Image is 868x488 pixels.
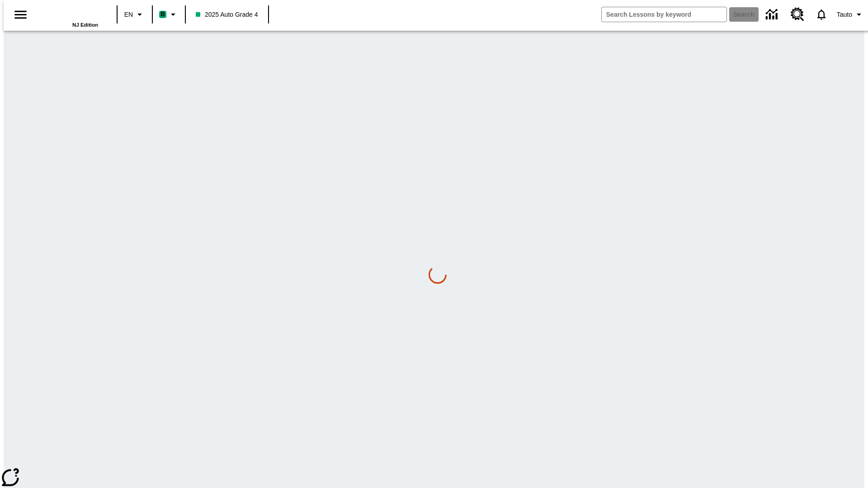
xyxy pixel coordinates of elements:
[120,6,149,23] button: Language: EN, Select a language
[156,6,182,23] button: Boost Class color is mint green. Change class color
[810,3,833,26] a: Notifications
[160,9,165,20] span: B
[785,2,810,27] a: Resource Center, Will open in new tab
[196,10,258,19] span: 2025 Auto Grade 4
[602,7,726,22] input: search field
[124,10,133,19] span: EN
[72,22,98,28] span: NJ Edition
[833,6,868,23] button: Profile/Settings
[39,3,98,28] div: Home
[7,1,34,28] button: Open side menu
[837,10,852,19] span: Tauto
[760,2,785,27] a: Data Center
